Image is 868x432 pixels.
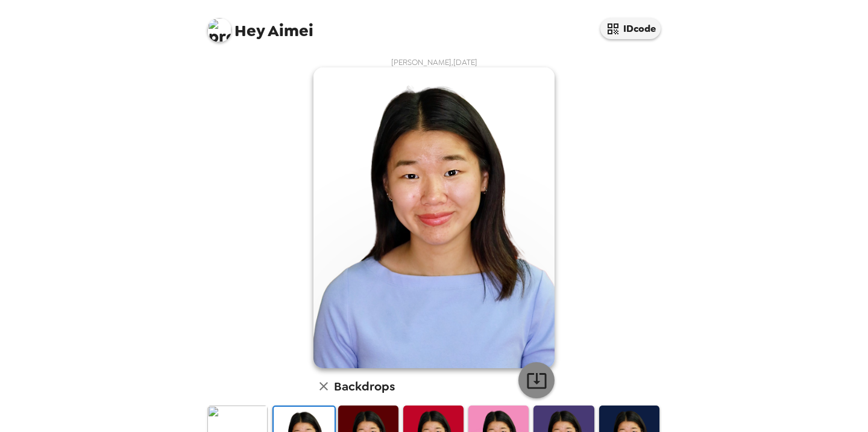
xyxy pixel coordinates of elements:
[391,57,477,67] span: [PERSON_NAME] , [DATE]
[234,20,265,42] span: Hey
[334,377,395,396] h6: Backdrops
[313,67,555,368] img: user
[207,12,313,39] span: Aimei
[600,18,661,39] button: IDcode
[207,18,231,42] img: profile pic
